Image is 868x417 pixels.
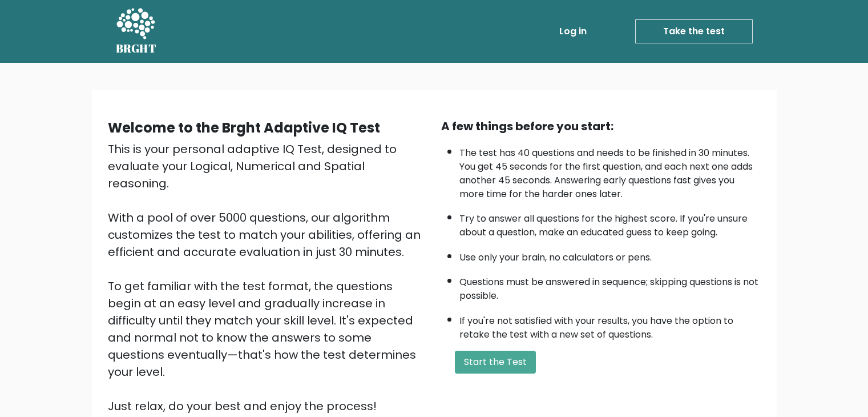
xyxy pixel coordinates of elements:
li: Use only your brain, no calculators or pens. [459,245,761,264]
a: BRGHT [116,5,157,58]
li: Try to answer all questions for the highest score. If you're unsure about a question, make an edu... [459,206,761,239]
b: Welcome to the Brght Adaptive IQ Test [108,118,380,137]
h5: BRGHT [116,42,157,55]
a: Log in [555,20,591,43]
li: Questions must be answered in sequence; skipping questions is not possible. [459,270,761,303]
button: Start the Test [455,351,536,374]
div: A few things before you start: [441,118,761,135]
a: Take the test [635,19,753,43]
div: This is your personal adaptive IQ Test, designed to evaluate your Logical, Numerical and Spatial ... [108,141,427,415]
li: If you're not satisfied with your results, you have the option to retake the test with a new set ... [459,308,761,342]
li: The test has 40 questions and needs to be finished in 30 minutes. You get 45 seconds for the firs... [459,141,761,201]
